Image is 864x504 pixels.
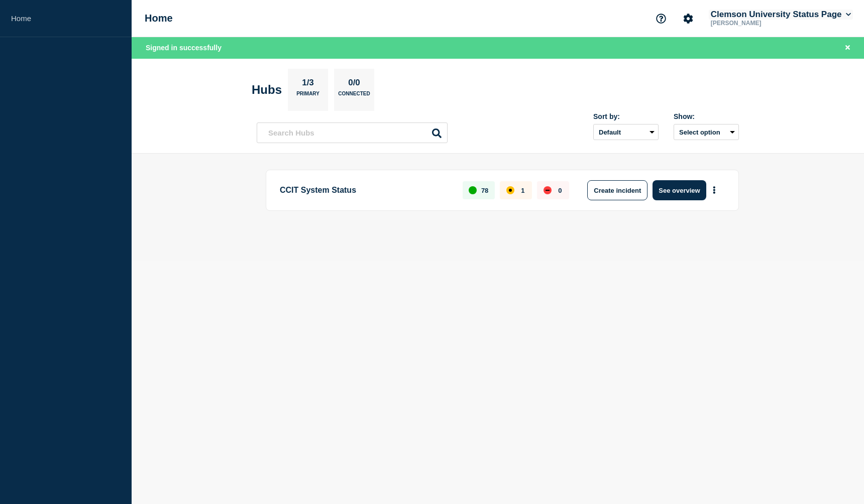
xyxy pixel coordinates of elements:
p: 1 [521,187,524,194]
p: 0/0 [345,78,364,91]
p: Connected [338,91,370,101]
button: Close banner [841,42,854,54]
span: Signed in successfully [146,44,222,52]
div: Show: [674,112,739,120]
p: Primary [296,91,319,101]
p: CCIT System Status [280,180,451,200]
select: Sort by [593,124,659,140]
p: 0 [558,187,562,194]
div: down [544,186,552,194]
button: More actions [708,181,721,200]
button: Select option [674,124,739,140]
button: Support [651,8,672,29]
input: Search Hubs [257,122,448,143]
div: Sort by: [593,112,659,120]
div: affected [506,186,514,194]
button: Clemson University Status Page [709,10,853,20]
p: 1/3 [298,78,318,91]
div: up [469,186,477,194]
p: 78 [481,187,488,194]
h2: Hubs [252,83,282,97]
h1: Home [145,13,173,24]
button: Account settings [678,8,699,29]
button: Create incident [587,180,647,200]
button: See overview [653,180,706,200]
p: [PERSON_NAME] [709,20,813,27]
